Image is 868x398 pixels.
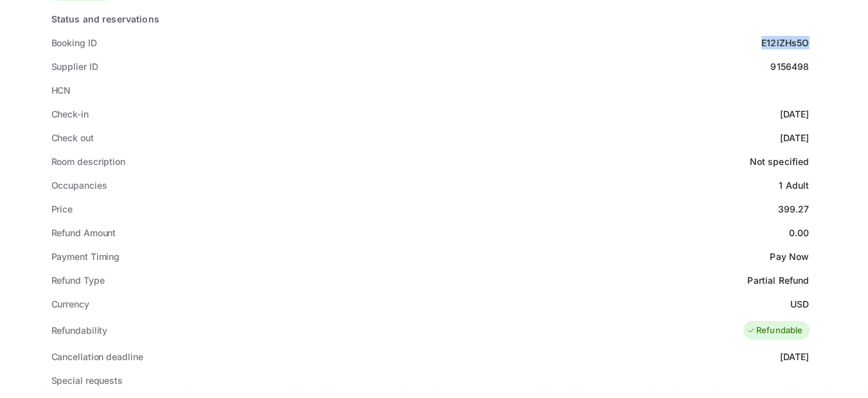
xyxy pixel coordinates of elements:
div: Room description [51,155,125,168]
div: Check out [51,131,94,144]
div: Payment Timing [51,250,120,263]
div: 0.00 [789,226,810,239]
div: [DATE] [780,350,810,363]
div: Cancellation deadline [51,350,143,363]
div: 9156498 [770,60,809,73]
div: Supplier ID [51,60,98,73]
div: Refund Type [51,273,105,287]
div: Price [51,202,73,216]
div: 399.27 [778,202,810,216]
div: 1 Adult [779,178,809,192]
div: Refundable [747,324,803,337]
div: Partial Refund [747,273,809,287]
div: Special requests [51,374,123,387]
div: USD [790,297,809,311]
div: Status and reservations [51,12,159,26]
div: Check-in [51,107,89,121]
div: [DATE] [780,107,810,121]
div: Currency [51,297,89,311]
div: Refundability [51,324,108,337]
div: E12lZHs5O [761,36,809,49]
div: Not specified [750,155,810,168]
div: Occupancies [51,178,107,192]
div: [DATE] [780,131,810,144]
div: Pay Now [770,250,809,263]
div: Booking ID [51,36,97,49]
div: HCN [51,83,71,97]
div: Refund Amount [51,226,116,239]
